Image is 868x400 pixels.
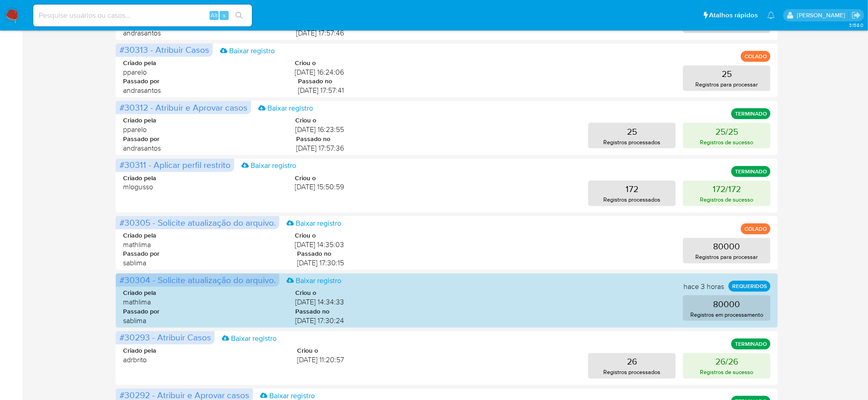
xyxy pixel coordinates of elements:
span: Atalhos rápidos [709,10,758,20]
input: Pesquise usuários ou casos... [33,10,252,21]
span: s [223,11,226,20]
button: search-icon [230,9,248,22]
span: Alt [211,11,218,20]
span: 3.158.0 [849,21,863,29]
a: Notificações [767,11,775,19]
a: Sair [852,10,861,20]
p: matheus.lima@mercadopago.com.br [797,11,848,20]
